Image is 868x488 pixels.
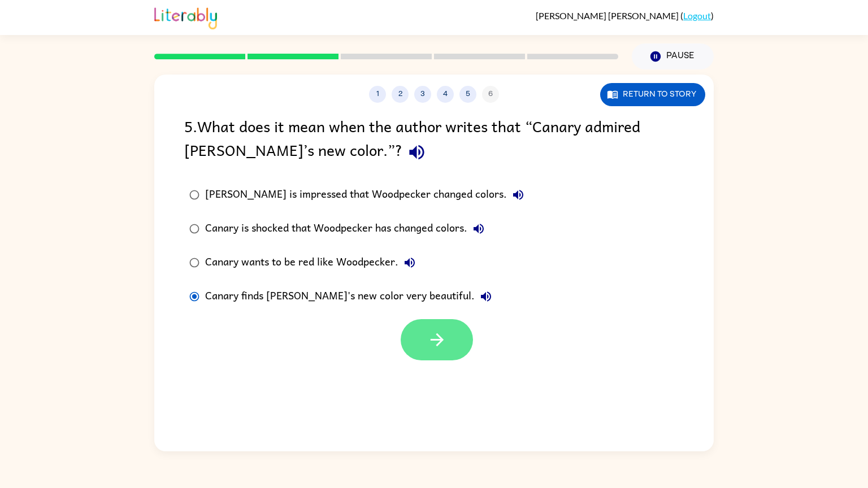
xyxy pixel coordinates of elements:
[369,86,386,103] button: 1
[475,285,497,308] button: Canary finds [PERSON_NAME]'s new color very beautiful.
[392,86,409,103] button: 2
[467,217,490,240] button: Canary is shocked that Woodpecker has changed colors.
[437,86,454,103] button: 4
[632,43,714,69] button: Pause
[507,184,530,206] button: [PERSON_NAME] is impressed that Woodpecker changed colors.
[205,285,497,308] div: Canary finds [PERSON_NAME]'s new color very beautiful.
[398,251,421,274] button: Canary wants to be red like Woodpecker.
[205,251,421,274] div: Canary wants to be red like Woodpecker.
[683,10,711,21] a: Logout
[414,86,431,103] button: 3
[205,184,530,206] div: [PERSON_NAME] is impressed that Woodpecker changed colors.
[154,5,217,29] img: Literably
[184,114,684,167] div: 5 . What does it mean when the author writes that “Canary admired [PERSON_NAME]’s new color.”?
[536,10,680,21] span: [PERSON_NAME] [PERSON_NAME]
[459,86,476,103] button: 5
[205,217,490,240] div: Canary is shocked that Woodpecker has changed colors.
[536,10,714,21] div: ( )
[600,83,705,106] button: Return to story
